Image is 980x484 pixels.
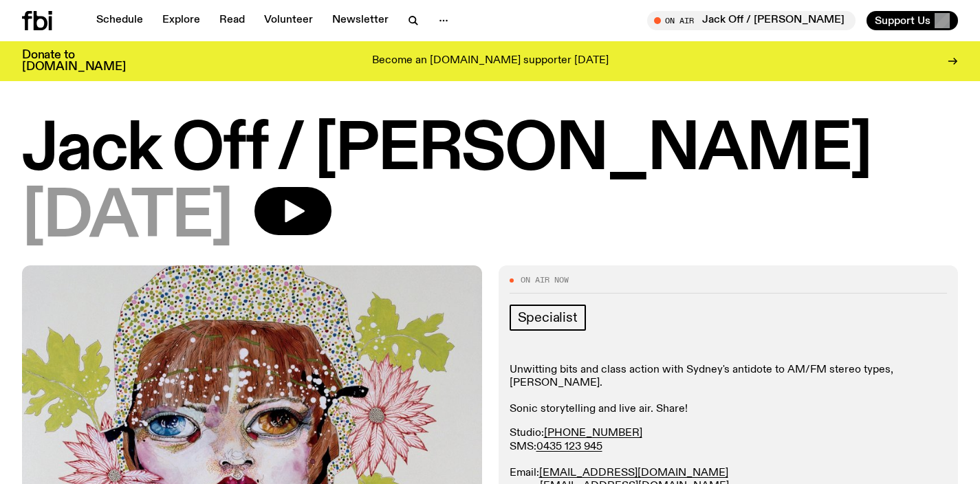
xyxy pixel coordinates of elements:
[867,11,958,30] button: Support Us
[536,441,602,452] a: 0435 123 945
[22,187,232,249] span: [DATE]
[539,467,728,478] a: [EMAIL_ADDRESS][DOMAIN_NAME]
[154,11,208,30] a: Explore
[518,310,578,325] span: Specialist
[22,49,126,73] h3: Donate to [DOMAIN_NAME]
[372,55,609,67] p: Become an [DOMAIN_NAME] supporter [DATE]
[875,14,930,27] span: Support Us
[256,11,321,30] a: Volunteer
[22,120,958,181] h1: Jack Off / [PERSON_NAME]
[88,11,151,30] a: Schedule
[647,11,856,30] button: On AirJack Off / [PERSON_NAME]
[211,11,253,30] a: Read
[324,11,397,30] a: Newsletter
[544,428,642,439] a: [PHONE_NUMBER]
[510,364,948,417] p: Unwitting bits and class action with Sydney's antidote to AM/FM stereo types, [PERSON_NAME]. Soni...
[510,305,586,331] a: Specialist
[521,276,569,284] span: On Air Now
